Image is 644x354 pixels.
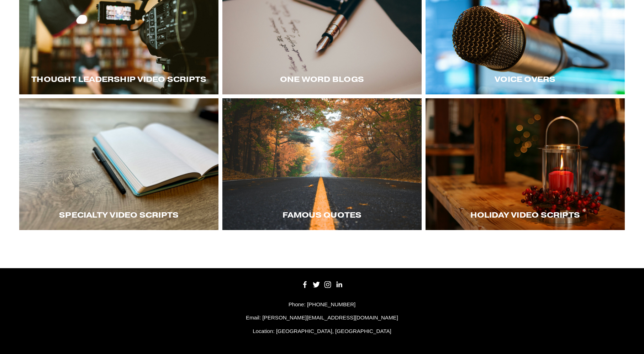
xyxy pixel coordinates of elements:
span: Famous Quotes [283,210,362,220]
p: Email: [PERSON_NAME][EMAIL_ADDRESS][DOMAIN_NAME] [19,313,624,322]
a: Instagram [324,281,331,288]
p: Location: [GEOGRAPHIC_DATA], [GEOGRAPHIC_DATA] [19,327,624,335]
a: Twitter [313,281,320,288]
span: Specialty Video Scripts [59,210,179,220]
p: Phone: [PHONE_NUMBER] [19,300,624,309]
span: Thought LEadership Video Scripts [31,74,206,84]
span: Voice Overs [495,74,555,84]
a: Facebook [301,281,308,288]
span: Holiday Video Scripts [470,210,580,220]
a: LinkedIn [336,281,343,288]
span: One word blogs [280,74,364,84]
